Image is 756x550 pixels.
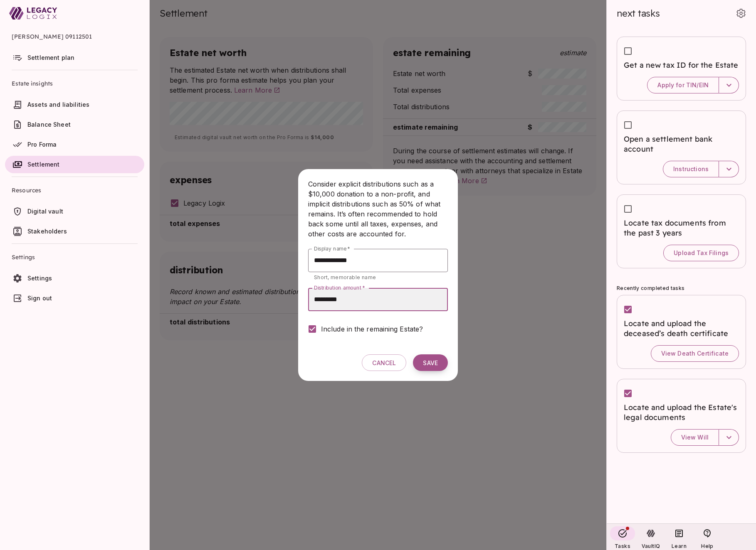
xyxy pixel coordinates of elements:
[27,208,63,215] span: Digital vault
[362,354,406,371] button: Cancel
[372,359,396,367] span: Cancel
[413,354,448,371] button: Save
[617,285,684,291] span: Recently completed tasks
[321,325,423,333] span: Include in the remaining Estate?
[12,247,138,267] span: Settings
[701,543,713,549] span: Help
[615,543,630,549] span: Tasks
[624,403,739,422] span: Locate and upload the Estate's legal documents
[27,228,67,235] span: Stakeholders
[27,54,74,61] span: Settlement plan
[624,319,739,339] span: Locate and upload the deceased’s death certificate
[314,273,442,282] p: Short, memorable name
[12,74,138,93] span: Estate insights
[423,359,438,367] span: Save
[27,141,57,148] span: Pro Forma
[27,101,89,108] span: Assets and liabilities
[617,7,660,19] span: next tasks
[674,249,729,257] span: Upload Tax Filings
[12,180,138,200] span: Resources
[314,245,350,252] label: Display name
[657,81,709,89] span: Apply for TIN/EIN
[27,295,52,302] span: Sign out
[672,543,687,549] span: Learn
[624,60,739,70] span: Get a new tax ID for the Estate
[673,165,709,173] span: Instructions
[681,434,709,441] span: View Will
[314,284,365,291] label: Distribution amount
[661,350,729,357] span: View Death Certificate
[27,161,60,168] span: Settlement
[308,180,442,238] span: Consider explicit distributions such as a $10,000 donation to a non-profit, and implicit distribu...
[27,121,71,128] span: Balance Sheet
[642,543,660,549] span: VaultIQ
[624,134,739,154] span: Open a settlement bank account
[27,275,52,282] span: Settings
[12,27,138,47] span: [PERSON_NAME] 09112501
[624,218,739,238] span: Locate tax documents from the past 3 years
